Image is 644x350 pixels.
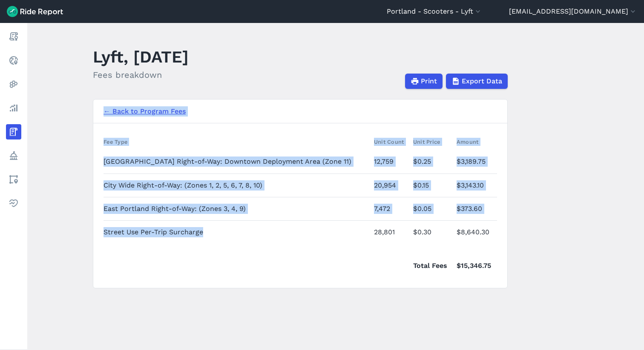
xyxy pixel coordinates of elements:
td: Street Use Per-Trip Surcharge [103,220,371,244]
th: Fee Type [103,134,371,150]
th: Amount [453,134,497,150]
button: [EMAIL_ADDRESS][DOMAIN_NAME] [509,6,637,17]
td: $0.30 [410,220,453,244]
td: Total Fees [410,244,453,278]
a: Areas [6,172,21,187]
span: Print [421,76,437,86]
a: Realtime [6,53,21,68]
h2: Fees breakdown [93,68,189,81]
td: $15,346.75 [453,244,497,278]
td: City Wide Right-of-Way: (Zones 1, 2, 5, 6, 7, 8, 10) [103,174,371,197]
td: 20,954 [371,174,410,197]
button: Print [405,74,443,89]
a: Health [6,196,21,211]
td: $373.60 [453,197,497,220]
th: Unit Count [371,134,410,150]
a: Heatmaps [6,77,21,92]
img: Ride Report [7,6,63,17]
a: Policy [6,148,21,163]
td: 28,801 [371,220,410,244]
td: East Portland Right-of-Way: (Zones 3, 4, 9) [103,197,371,220]
a: ← Back to Program Fees [103,106,186,117]
td: $0.15 [410,174,453,197]
button: Export Data [446,74,508,89]
td: [GEOGRAPHIC_DATA] Right-of-Way: Downtown Deployment Area (Zone 11) [103,150,371,174]
td: $3,189.75 [453,150,497,174]
a: Fees [6,124,21,139]
td: $8,640.30 [453,220,497,244]
button: Portland - Scooters - Lyft [387,6,482,17]
td: 7,472 [371,197,410,220]
td: $0.25 [410,150,453,174]
td: $0.05 [410,197,453,220]
h1: Lyft, [DATE] [93,45,189,68]
td: $3,143.10 [453,174,497,197]
th: Unit Price [410,134,453,150]
a: Analyze [6,100,21,116]
td: 12,759 [371,150,410,174]
span: Export Data [462,76,502,86]
a: Report [6,29,21,44]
